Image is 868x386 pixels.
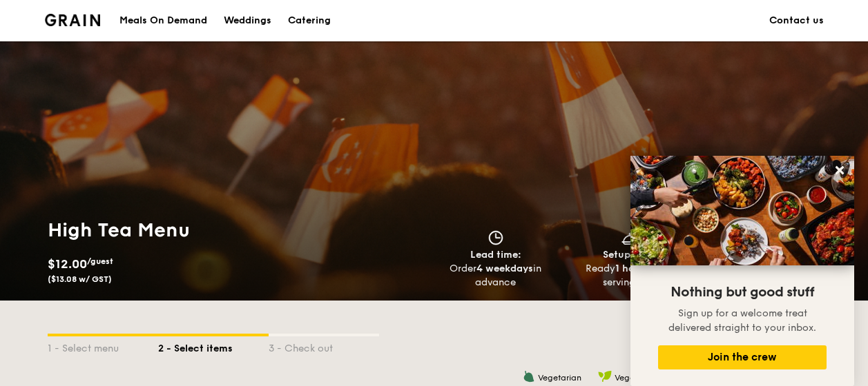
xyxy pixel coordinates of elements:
[269,336,379,356] div: 3 - Check out
[668,307,816,334] span: Sign up for a welcome treat delivered straight to your inbox.
[48,336,158,356] div: 1 - Select menu
[434,262,558,289] div: Order in advance
[48,274,112,284] span: ($13.08 w/ GST)
[568,262,692,289] div: Ready before serving time
[48,218,429,243] h1: High Tea Menu
[45,14,101,26] img: Grain
[485,230,506,245] img: icon-clock.2db775ea.svg
[615,263,645,274] strong: 1 hour
[630,156,854,265] img: DSC07876-Edit02-Large.jpeg
[598,370,612,383] img: icon-vegan.f8ff3823.svg
[671,284,814,301] span: Nothing but good stuff
[615,373,640,383] span: Vegan
[620,230,641,245] img: icon-dish.430c3a2e.svg
[523,370,535,383] img: icon-vegetarian.fe4039eb.svg
[829,159,851,181] button: Close
[158,336,269,356] div: 2 - Select items
[603,249,658,261] span: Setup time:
[538,373,581,383] span: Vegetarian
[470,249,521,261] span: Lead time:
[87,256,113,266] span: /guest
[45,14,101,26] a: Logotype
[48,256,87,272] span: $12.00
[658,345,827,369] button: Join the crew
[476,263,533,274] strong: 4 weekdays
